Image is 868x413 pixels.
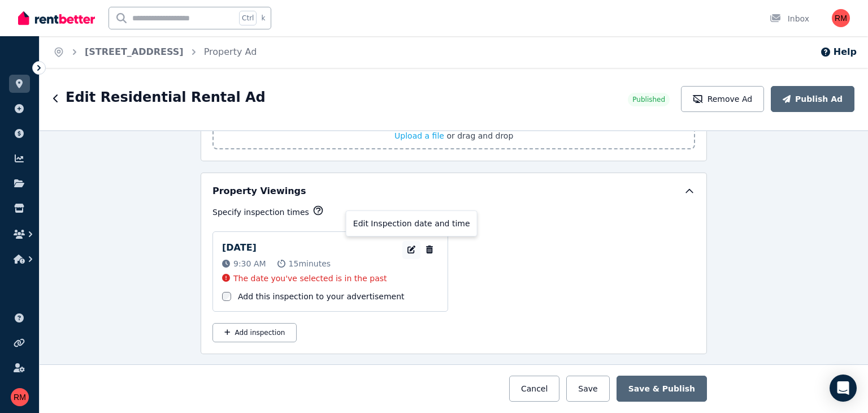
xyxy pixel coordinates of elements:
button: Cancel [509,376,559,402]
span: k [261,14,265,23]
span: Published [632,95,665,104]
p: Specify inspection times [212,206,309,218]
div: Inbox [770,13,809,24]
button: Add inspection [212,323,297,342]
p: The date you've selected is in the past [233,273,387,284]
button: Upload a file or drag and drop [394,130,513,141]
h5: Property Viewings [212,184,306,198]
p: [DATE] [222,241,257,255]
div: Edit Inspection date and time [346,210,478,236]
img: Rita Manoshina [832,9,850,27]
button: Save & Publish [617,376,707,402]
a: [STREET_ADDRESS] [85,46,184,57]
h1: Edit Residential Rental Ad [66,88,266,106]
a: Property Ad [204,46,257,57]
button: Save [566,376,609,402]
button: Publish Ad [771,86,854,112]
img: RentBetter [18,10,95,27]
span: 15 minutes [289,258,331,269]
span: Upload a file [394,131,444,140]
div: Open Intercom Messenger [830,375,857,402]
label: Add this inspection to your advertisement [238,291,405,302]
img: Rita Manoshina [11,388,29,406]
nav: Breadcrumb [40,36,270,68]
button: Help [820,45,857,59]
span: or drag and drop [446,131,513,140]
span: Ctrl [239,11,257,25]
span: 9:30 AM [233,258,266,269]
button: Remove Ad [681,86,764,112]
